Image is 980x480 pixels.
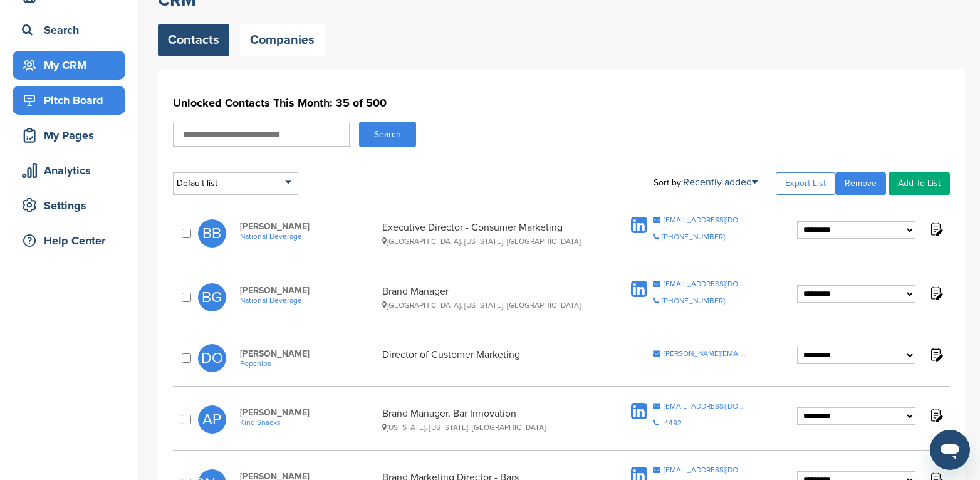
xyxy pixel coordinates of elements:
a: Add To List [889,172,950,195]
div: [EMAIL_ADDRESS][DOMAIN_NAME] [664,216,747,224]
a: My Pages [13,121,125,150]
div: [PHONE_NUMBER] [662,297,725,305]
span: DO [198,344,226,372]
span: [PERSON_NAME] [240,285,376,296]
button: Search [359,122,416,147]
a: Companies [240,24,325,56]
div: [GEOGRAPHIC_DATA], [US_STATE], [GEOGRAPHIC_DATA] [382,237,595,246]
a: My CRM [13,51,125,80]
a: Export List [776,172,835,195]
div: [GEOGRAPHIC_DATA], [US_STATE], [GEOGRAPHIC_DATA] [382,301,595,310]
a: Recently added [683,176,758,189]
span: AP [198,405,226,434]
div: [US_STATE], [US_STATE], [GEOGRAPHIC_DATA] [382,423,595,432]
div: Default list [173,172,298,195]
a: Remove [835,172,886,195]
a: Search [13,16,125,44]
div: -4492 [662,419,682,427]
div: My Pages [19,124,125,147]
a: Settings [13,191,125,220]
div: Brand Manager, Bar Innovation [382,407,595,432]
img: Notes [928,285,944,301]
div: Pitch Board [19,89,125,112]
iframe: Button to launch messaging window [930,430,970,470]
span: BB [198,219,226,248]
a: Kind Snacks [240,418,376,427]
div: Analytics [19,159,125,182]
div: Settings [19,194,125,217]
img: Notes [928,347,944,362]
a: Analytics [13,156,125,185]
div: My CRM [19,54,125,76]
h1: Unlocked Contacts This Month: 35 of 500 [173,91,950,114]
a: National Beverage [240,296,376,305]
div: Help Center [19,229,125,252]
div: [PHONE_NUMBER] [662,233,725,241]
div: [PERSON_NAME][EMAIL_ADDRESS][DOMAIN_NAME] [664,350,747,357]
span: [PERSON_NAME] [240,407,376,418]
img: Notes [928,221,944,237]
div: [EMAIL_ADDRESS][DOMAIN_NAME] [664,466,747,474]
span: [PERSON_NAME] [240,348,376,359]
div: Brand Manager [382,285,595,310]
a: Popchips [240,359,376,368]
div: Executive Director - Consumer Marketing [382,221,595,246]
a: Pitch Board [13,86,125,115]
a: Contacts [158,24,229,56]
a: National Beverage [240,232,376,241]
div: Sort by: [654,177,758,187]
div: [EMAIL_ADDRESS][DOMAIN_NAME] [664,280,747,288]
div: [EMAIL_ADDRESS][DOMAIN_NAME] [664,402,747,410]
span: BG [198,283,226,311]
span: [PERSON_NAME] [240,221,376,232]
div: Search [19,19,125,41]
div: Director of Customer Marketing [382,348,595,368]
img: Notes [928,407,944,423]
a: Help Center [13,226,125,255]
